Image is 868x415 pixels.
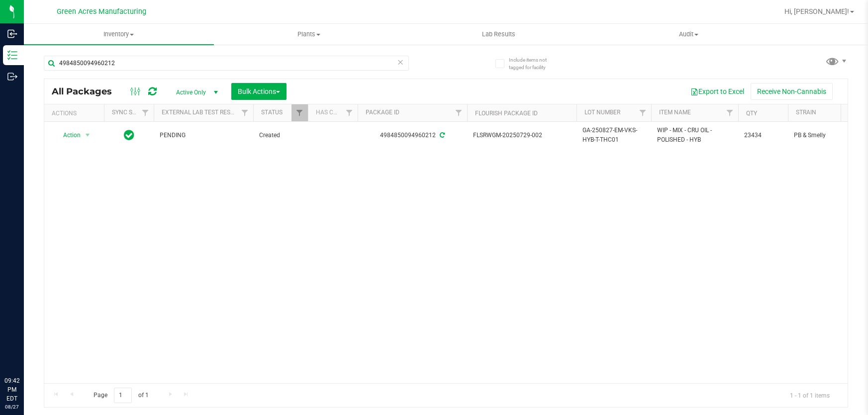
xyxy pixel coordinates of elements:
span: Action [54,128,81,142]
span: Plants [214,30,403,39]
a: Flourish Package ID [475,110,538,117]
span: PENDING [160,131,247,140]
span: Clear [397,56,404,69]
div: 4984850094960212 [356,131,469,140]
span: Bulk Actions [238,87,280,95]
a: Audit [593,24,783,45]
span: Created [259,131,302,140]
a: Lab Results [404,24,594,45]
span: All Packages [52,86,122,97]
th: Has COA [308,104,358,122]
button: Bulk Actions [231,83,287,100]
a: Qty [746,110,757,117]
a: Filter [451,104,467,121]
a: External Lab Test Result [162,109,240,116]
span: FLSRWGM-20250729-002 [473,131,571,140]
button: Receive Non-Cannabis [751,83,833,100]
span: Audit [594,30,783,39]
span: Inventory [24,30,214,39]
p: 08/27 [4,403,19,411]
input: 1 [114,388,132,403]
span: Sync from Compliance System [438,132,445,139]
span: 23434 [744,131,782,140]
span: Page of 1 [85,388,157,403]
a: Plants [214,24,404,45]
a: Sync Status [112,109,150,116]
iframe: Resource center [10,335,40,365]
inline-svg: Inventory [7,50,17,60]
a: Filter [137,104,154,121]
a: Filter [237,104,253,121]
span: GA-250827-EM-VKS-HYB-T-THC01 [582,126,645,145]
span: Hi, [PERSON_NAME]! [784,7,849,15]
inline-svg: Outbound [7,72,17,82]
span: In Sync [124,128,134,142]
a: Inventory [24,24,214,45]
p: 09:42 PM EDT [4,376,19,403]
a: Package ID [366,109,399,116]
span: select [82,128,94,142]
a: Lot Number [584,109,620,116]
span: Include items not tagged for facility [509,56,559,71]
inline-svg: Inbound [7,29,17,39]
a: Filter [635,104,651,121]
button: Export to Excel [684,83,751,100]
span: WIP - MIX - CRU OIL - POLISHED - HYB [657,126,732,145]
span: Green Acres Manufacturing [57,7,146,16]
span: Lab Results [469,30,529,39]
a: Filter [291,104,308,121]
a: Filter [341,104,358,121]
a: Item Name [659,109,691,116]
input: Search Package ID, Item Name, SKU, Lot or Part Number... [44,56,409,71]
a: Filter [722,104,738,121]
a: Strain [796,109,816,116]
a: Status [261,109,283,116]
div: Actions [52,110,100,117]
span: 1 - 1 of 1 items [782,388,838,403]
